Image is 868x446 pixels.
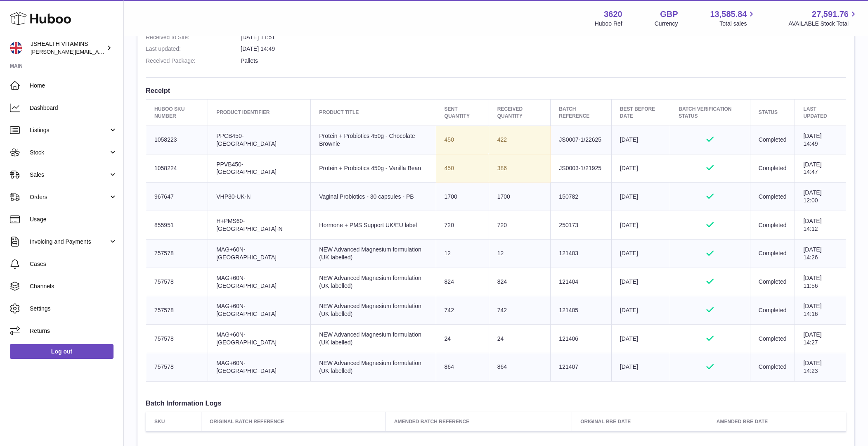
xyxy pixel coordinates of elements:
td: MAG+60N-[GEOGRAPHIC_DATA] [208,353,311,381]
td: H+PMS60-[GEOGRAPHIC_DATA]-N [208,211,311,240]
th: Last updated [795,100,846,126]
td: Protein + Probiotics 450g - Chocolate Brownie [311,126,436,154]
td: 757578 [146,296,208,325]
td: 1700 [436,183,489,211]
span: AVAILABLE Stock Total [788,20,858,28]
td: 1058223 [146,126,208,154]
span: Dashboard [30,104,117,112]
td: 121406 [551,325,611,353]
td: [DATE] [611,154,670,183]
span: 13,585.84 [710,9,747,20]
span: Sales [30,171,109,179]
td: [DATE] 12:00 [795,183,846,211]
td: 24 [436,325,489,353]
th: Product title [311,100,436,126]
td: 121404 [551,268,611,296]
td: 386 [489,154,551,183]
div: Huboo Ref [595,20,622,28]
td: Completed [750,296,795,325]
td: 864 [436,353,489,381]
td: 824 [436,268,489,296]
span: Invoicing and Payments [30,238,109,246]
h3: Batch Information Logs [146,399,846,408]
td: [DATE] [611,183,670,211]
td: 757578 [146,325,208,353]
td: VHP30-UK-N [208,183,311,211]
dt: Received Package: [146,57,241,65]
th: Amended Batch Reference [386,412,572,431]
th: Original Batch Reference [201,412,386,431]
a: 27,591.76 AVAILABLE Stock Total [788,9,858,28]
td: Completed [750,154,795,183]
dd: [DATE] 11:51 [241,33,846,41]
td: MAG+60N-[GEOGRAPHIC_DATA] [208,325,311,353]
td: 742 [436,296,489,325]
td: [DATE] [611,353,670,381]
th: Huboo SKU Number [146,100,208,126]
td: [DATE] 14:49 [795,126,846,154]
td: MAG+60N-[GEOGRAPHIC_DATA] [208,296,311,325]
img: francesca@jshealthvitamins.com [10,42,22,54]
td: 250173 [551,211,611,240]
td: Protein + Probiotics 450g - Vanilla Bean [311,154,436,183]
td: [DATE] [611,296,670,325]
td: Vaginal Probiotics - 30 capsules - PB [311,183,436,211]
td: 855951 [146,211,208,240]
span: Listings [30,126,109,134]
span: Channels [30,282,117,290]
dt: Received to Site: [146,33,241,41]
td: 742 [489,296,551,325]
span: Usage [30,216,117,223]
td: Completed [750,126,795,154]
span: Stock [30,149,109,157]
a: 13,585.84 Total sales [710,9,756,28]
td: 450 [436,154,489,183]
td: Completed [750,268,795,296]
td: [DATE] [611,325,670,353]
td: Completed [750,183,795,211]
td: NEW Advanced Magnesium formulation (UK labelled) [311,296,436,325]
th: Original BBE Date [572,412,708,431]
td: 757578 [146,239,208,268]
td: 121405 [551,296,611,325]
td: 12 [436,239,489,268]
td: [DATE] 14:23 [795,353,846,381]
h3: Receipt [146,86,846,95]
td: 757578 [146,268,208,296]
td: [DATE] 14:12 [795,211,846,240]
td: 1058224 [146,154,208,183]
td: [DATE] [611,239,670,268]
strong: GBP [660,9,678,20]
td: 121403 [551,239,611,268]
dd: [DATE] 14:49 [241,45,846,53]
td: 824 [489,268,551,296]
td: PPVB450-[GEOGRAPHIC_DATA] [208,154,311,183]
td: Completed [750,325,795,353]
td: 967647 [146,183,208,211]
td: 24 [489,325,551,353]
td: 422 [489,126,551,154]
dt: Last updated: [146,45,241,53]
span: [PERSON_NAME][EMAIL_ADDRESS][DOMAIN_NAME] [31,48,166,55]
span: Returns [30,327,117,335]
a: Log out [10,344,114,359]
td: Hormone + PMS Support UK/EU label [311,211,436,240]
div: Currency [655,20,678,28]
td: Completed [750,211,795,240]
td: [DATE] 14:27 [795,325,846,353]
th: Received Quantity [489,100,551,126]
td: 720 [436,211,489,240]
span: Cases [30,260,117,268]
td: [DATE] [611,268,670,296]
td: NEW Advanced Magnesium formulation (UK labelled) [311,239,436,268]
td: MAG+60N-[GEOGRAPHIC_DATA] [208,239,311,268]
strong: 3620 [604,9,622,20]
td: NEW Advanced Magnesium formulation (UK labelled) [311,268,436,296]
th: Product Identifier [208,100,311,126]
td: NEW Advanced Magnesium formulation (UK labelled) [311,325,436,353]
td: JS0003-1/21925 [551,154,611,183]
td: [DATE] 14:26 [795,239,846,268]
span: Orders [30,193,109,201]
td: [DATE] 14:47 [795,154,846,183]
td: 720 [489,211,551,240]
